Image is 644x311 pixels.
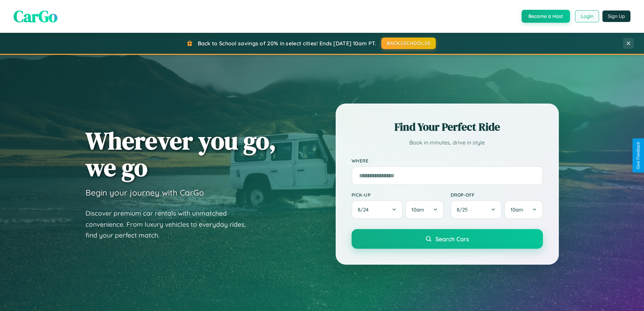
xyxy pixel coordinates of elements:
span: Back to School savings of 20% in select cities! Ends [DATE] 10am PT. [198,40,376,47]
span: 10am [411,206,424,213]
button: Become a Host [522,10,570,23]
p: Discover premium car rentals with unmatched convenience. From luxury vehicles to everyday rides, ... [86,208,255,241]
span: 8 / 25 [457,206,471,213]
span: Search Cars [435,235,469,243]
button: 10am [504,200,543,219]
button: BACK2SCHOOL20 [381,38,436,49]
span: 8 / 24 [358,206,372,213]
button: 10am [405,200,444,219]
button: 8/25 [451,200,502,219]
button: Search Cars [352,229,543,249]
p: Book in minutes, drive in style [352,138,543,148]
button: 8/24 [352,200,403,219]
h2: Find Your Perfect Ride [352,119,543,134]
h1: Wherever you go, we go [86,127,276,181]
span: CarGo [14,5,57,27]
div: Give Feedback [636,142,641,169]
label: Drop-off [451,192,543,198]
label: Pick-up [352,192,444,198]
button: Login [575,10,599,22]
h3: Begin your journey with CarGo [86,187,204,198]
span: 10am [510,206,523,213]
label: Where [352,158,543,163]
button: Sign Up [602,10,630,22]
